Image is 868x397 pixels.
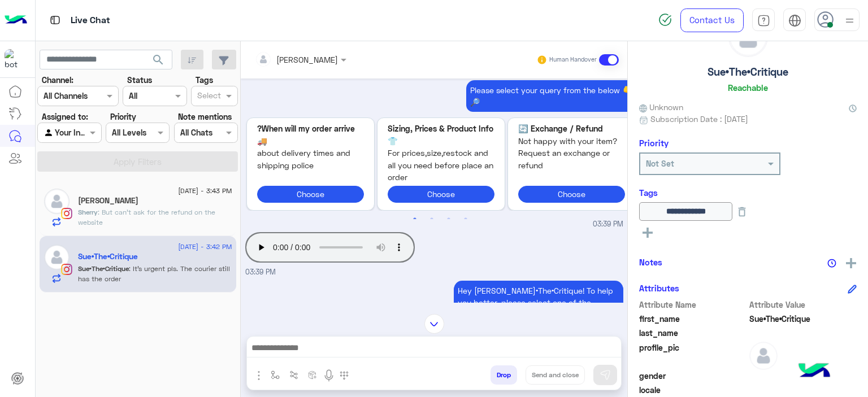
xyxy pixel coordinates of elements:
[749,313,857,325] span: Sue•The•Critique
[151,53,165,67] span: search
[426,213,437,225] button: 2 of 2
[749,299,857,311] span: Attribute Value
[639,187,857,198] h6: Tags
[5,8,27,32] img: Logo
[340,371,349,380] img: make a call
[600,369,611,381] img: send message
[71,13,110,28] p: Live Chat
[639,370,747,382] span: gender
[37,151,238,172] button: Apply Filters
[308,370,317,379] img: create order
[388,123,494,147] p: Sizing, Prices & Product Info 👕
[658,13,672,27] img: spinner
[843,14,857,28] img: profile
[460,213,471,225] button: 4 of 2
[749,342,778,370] img: defaultAdmin.png
[42,111,88,123] label: Assigned to:
[388,147,494,183] span: For prices,size,restock and all you need before place an order
[409,213,420,225] button: 1 of 2
[639,299,747,311] span: Attribute Name
[127,74,152,86] label: Status
[266,365,285,384] button: select flow
[78,264,129,273] span: Sue•The•Critique
[454,281,623,348] p: 18/8/2025, 3:39 PM
[788,14,801,27] img: tab
[196,74,213,86] label: Tags
[271,370,280,379] img: select flow
[466,80,636,112] p: 18/8/2025, 3:39 PM
[639,327,747,339] span: last_name
[44,245,70,270] img: defaultAdmin.png
[639,257,662,267] h6: Notes
[110,111,136,123] label: Priority
[518,186,625,202] button: Choose
[257,186,364,202] button: Choose
[752,8,775,32] a: tab
[650,113,748,125] span: Subscription Date : [DATE]
[639,138,669,148] h6: Priority
[639,384,747,396] span: locale
[61,208,72,219] img: Instagram
[749,384,857,396] span: null
[518,135,625,171] span: Not happy with your item? Request an exchange or refund
[749,370,857,382] span: null
[245,268,276,276] span: 03:39 PM
[78,264,230,283] span: It’s urgent pls. The courier still has the order
[257,123,364,147] p: When will my order arrive? 🚚
[827,259,836,268] img: notes
[145,50,172,74] button: search
[518,123,625,134] p: Exchange / Refund 🔄
[289,370,298,379] img: Trigger scenario
[252,369,266,382] img: send attachment
[78,196,138,206] h5: Sherry Raafat
[78,252,138,261] h5: Sue•The•Critique
[388,186,494,202] button: Choose
[257,147,364,171] span: about delivery times and shipping police
[639,101,683,113] span: Unknown
[78,208,215,226] span: But can’t ask for the refund on the website
[443,213,454,225] button: 3 of 2
[795,352,834,391] img: hulul-logo.png
[61,264,72,275] img: Instagram
[491,365,517,385] button: Drop
[178,111,232,123] label: Note mentions
[728,82,768,93] h6: Reachable
[285,365,303,384] button: Trigger scenario
[42,74,73,86] label: Channel:
[708,66,788,78] h5: Sue•The•Critique
[303,365,322,384] button: create order
[639,342,747,368] span: profile_pic
[78,208,98,216] span: Sherry
[639,313,747,325] span: first_name
[322,369,336,382] img: send voice note
[680,8,744,32] a: Contact Us
[44,189,70,214] img: defaultAdmin.png
[593,219,623,230] span: 03:39 PM
[48,13,62,27] img: tab
[5,49,25,69] img: 317874714732967
[245,232,415,263] audio: Your browser does not support the audio tag.
[846,258,856,268] img: add
[757,14,770,27] img: tab
[196,89,221,104] div: Select
[526,365,585,385] button: Send and close
[424,314,444,334] img: scroll
[549,55,597,64] small: Human Handover
[178,242,232,252] span: [DATE] - 3:42 PM
[178,186,232,196] span: [DATE] - 3:43 PM
[639,283,679,293] h6: Attributes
